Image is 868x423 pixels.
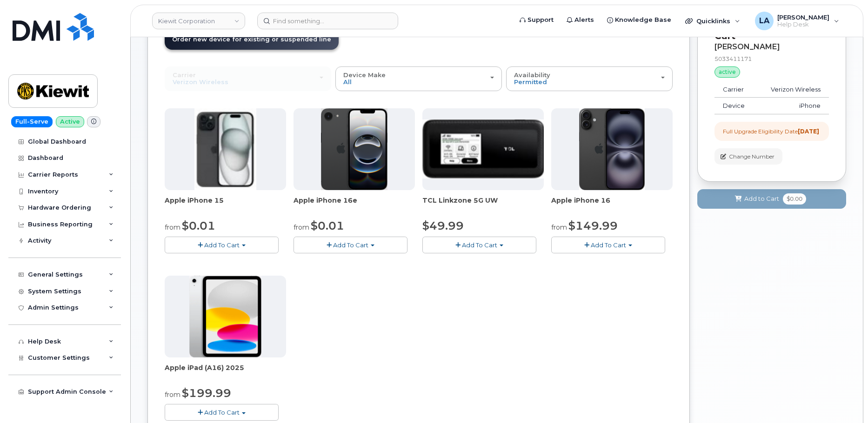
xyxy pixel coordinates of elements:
button: Add To Cart [422,237,536,253]
span: Order new device for existing or suspended line [172,36,331,43]
img: linkzone5g.png [422,119,544,178]
a: Knowledge Base [601,11,678,29]
span: Change Number [729,152,775,161]
button: Add To Cart [294,237,407,253]
span: $199.99 [182,386,231,400]
span: Add To Cart [204,409,240,416]
span: $49.99 [422,219,464,232]
div: 5033411171 [714,55,829,63]
span: Permitted [514,78,547,86]
span: $0.01 [311,219,344,232]
small: from [165,223,180,231]
a: Kiewit Corporation [152,13,245,29]
small: from [294,223,309,231]
td: Verizon Wireless [756,81,829,98]
a: Alerts [560,11,601,29]
span: Add to Cart [744,194,779,203]
div: Lanette Aparicio [748,12,846,30]
button: Add To Cart [165,404,279,420]
span: [PERSON_NAME] [777,13,829,21]
img: iphone15.jpg [194,108,256,190]
div: Apple iPhone 15 [165,196,286,214]
small: from [551,223,567,231]
span: $0.01 [182,219,215,232]
div: Quicklinks [679,12,747,30]
span: $0.00 [783,193,806,205]
div: Apple iPhone 16 [551,196,673,214]
span: Support [527,15,554,25]
td: Carrier [714,81,756,98]
span: Add To Cart [462,241,497,249]
button: Add To Cart [165,237,279,253]
span: Device Make [343,71,386,79]
small: from [165,390,180,399]
span: Add To Cart [591,241,626,249]
button: Availability Permitted [506,66,673,91]
div: TCL Linkzone 5G UW [422,196,544,214]
td: iPhone [756,98,829,114]
div: [PERSON_NAME] [714,43,829,51]
button: Change Number [714,148,782,165]
span: $149.99 [568,219,618,232]
span: Quicklinks [696,17,730,25]
iframe: Messenger Launcher [828,383,861,416]
span: Add To Cart [204,241,240,249]
td: Device [714,98,756,114]
button: Add to Cart $0.00 [697,189,846,208]
button: Device Make All [335,66,502,91]
a: Support [513,11,560,29]
input: Find something... [257,13,398,29]
img: iphone16e.png [321,108,388,190]
span: Help Desk [777,21,829,28]
div: Apple iPad (A16) 2025 [165,363,286,382]
img: ipad_11.png [189,276,261,357]
span: Availability [514,71,550,79]
span: All [343,78,352,86]
strong: [DATE] [798,128,819,135]
button: Add To Cart [551,237,665,253]
div: Apple iPhone 16e [294,196,415,214]
span: Alerts [574,15,594,25]
span: Knowledge Base [615,15,671,25]
div: Full Upgrade Eligibility Date [723,127,819,135]
span: Add To Cart [333,241,368,249]
img: iphone_16_plus.png [579,108,645,190]
span: LA [759,15,769,26]
div: active [714,66,740,78]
